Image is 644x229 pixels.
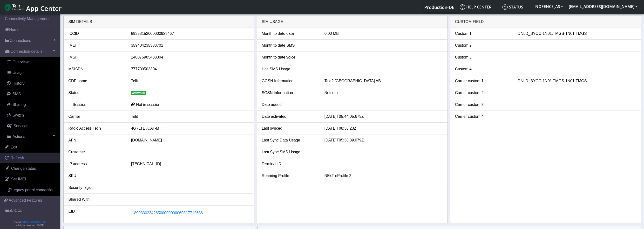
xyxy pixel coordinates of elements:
div: IP address [65,161,128,167]
div: [DATE]T05:38:39.079Z [321,137,446,143]
div: Carrier [65,114,128,119]
div: Status [65,90,128,96]
div: ICCID [65,31,128,37]
div: [DATE]T08:36:23Z [321,126,446,131]
div: MSISDN [65,66,128,72]
div: [TECHNICAL_ID] [127,161,253,167]
img: status.svg [502,4,508,10]
div: Roaming Profile [258,173,321,179]
div: SIM usage [257,16,447,28]
a: Services [2,121,60,131]
div: Security tags [65,185,128,191]
a: Sharing [2,99,60,110]
span: Connections [10,38,31,44]
div: [DATE]T05:44:05.673Z [321,114,446,119]
span: Advanced Features [9,198,42,203]
span: Connection details [11,49,42,54]
div: Telit [127,114,253,119]
div: IMEI [65,43,128,48]
div: In Session [65,102,128,108]
div: Custom 3 [452,54,514,60]
a: App Center [4,2,61,12]
div: Custom 4 [452,66,514,72]
span: SMS [13,92,21,96]
div: Telit [127,78,253,84]
span: activated [131,91,146,95]
span: Production-DE [424,4,454,10]
div: 89358152000000928467 [127,31,253,37]
button: NOFENCE_AS [532,2,566,11]
a: Usage [2,67,60,78]
span: History [13,81,25,85]
div: Carrier custom 4 [452,114,514,119]
div: DNLD_BYOC-1N01.TMGS-1N01.TMGS [514,78,639,84]
span: Services [14,124,28,128]
div: Month to date voice [258,54,321,60]
div: Last synced [258,126,321,131]
div: Netcom [321,90,446,96]
div: Last Sync SMS Usage [258,149,321,155]
span: Actions [13,134,25,139]
span: Switch [13,113,24,117]
div: Shared With [65,197,128,202]
span: 89033023426500000000060317712636 [134,211,203,215]
div: Date added [258,102,321,108]
img: logo-telit-cinterion-gw-new.png [4,3,24,11]
div: Carrier custom 1 [452,78,514,84]
div: 240075905488304 [127,54,253,60]
div: 359404235383701 [127,43,253,48]
div: SIM details [64,16,254,28]
span: Edit [11,145,17,149]
a: Telit IoT Solutions, Inc. [22,221,46,223]
span: Set IMEI [11,177,26,181]
span: Usage [13,71,24,75]
span: Change status [11,166,36,170]
div: Tele2 [GEOGRAPHIC_DATA] AB [321,78,446,84]
div: Has SMS Usage [258,66,321,72]
div: Date activated [258,114,321,119]
a: Help center [458,2,501,12]
a: History [2,78,60,89]
span: Help center [460,4,491,10]
span: Not in session [136,103,160,107]
div: 4G (LTE /CAT-M ) [127,126,253,131]
div: SKU [65,173,128,179]
div: Custom 2 [452,43,514,48]
span: App Center [26,4,62,13]
div: SGSN Information [258,90,321,96]
button: 89033023426500000000060317712636 [131,208,206,218]
div: GGSN Information [258,78,321,84]
div: EID [65,208,128,218]
div: Terminal ID [258,161,321,167]
a: Switch [2,110,60,121]
a: Status [501,2,532,12]
a: Overview [2,57,60,67]
span: Refresh [11,156,24,160]
div: IMSI [65,54,128,60]
div: NExT eProfile 2 [321,173,446,179]
span: Sharing [13,103,26,107]
div: 0.00 MB [321,31,446,37]
div: Customer [65,149,128,155]
div: Custom 1 [452,31,514,37]
span: Legacy portal connection [12,188,54,192]
span: Status [502,4,523,10]
div: Last Sync Data Usage [258,137,321,143]
button: [EMAIL_ADDRESS][DOMAIN_NAME] [566,2,640,11]
div: 777700503304 [127,66,253,72]
div: Custom field [450,16,641,28]
div: Radio Access Tech [65,126,128,131]
div: Carrier custom 2 [452,90,514,96]
div: DNLD_BYOC-1N01.TMGS-1N01.TMGS [514,31,639,37]
a: Actions [2,131,60,142]
div: APN [65,137,128,143]
span: Overview [13,60,29,64]
div: Month to date SMS [258,43,321,48]
div: CDP name [65,78,128,84]
a: Your current platform instance [424,2,454,12]
a: SMS [2,89,60,99]
img: knowledge.svg [460,4,465,10]
div: [DOMAIN_NAME] [127,137,253,143]
div: Month to date data [258,31,321,37]
div: Carrier custom 3 [452,102,514,108]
